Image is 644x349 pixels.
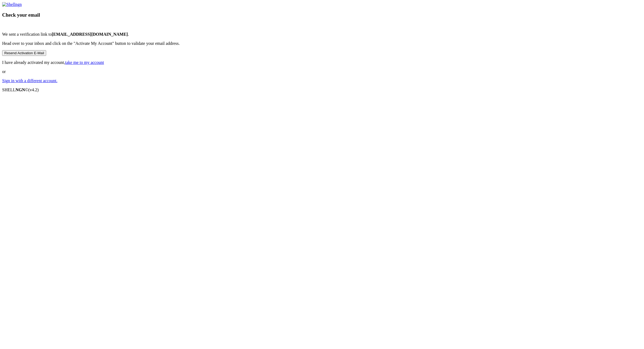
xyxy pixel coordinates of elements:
p: Head over to your inbox and click on the "Activate My Account" button to validate your email addr... [2,41,642,46]
h3: Check your email [2,12,642,18]
span: SHELL © [2,88,39,92]
span: 4.2.0 [28,88,39,92]
a: take me to my account [65,60,104,65]
button: Resend Activation E-Mail [2,50,46,56]
img: Shellngn [2,2,22,7]
a: Sign in with a different account. [2,78,57,83]
p: I have already activated my account, [2,60,642,65]
p: We sent a verification link to . [2,32,642,37]
b: [EMAIL_ADDRESS][DOMAIN_NAME] [52,32,128,37]
div: or [2,2,642,83]
b: NGN [16,88,25,92]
